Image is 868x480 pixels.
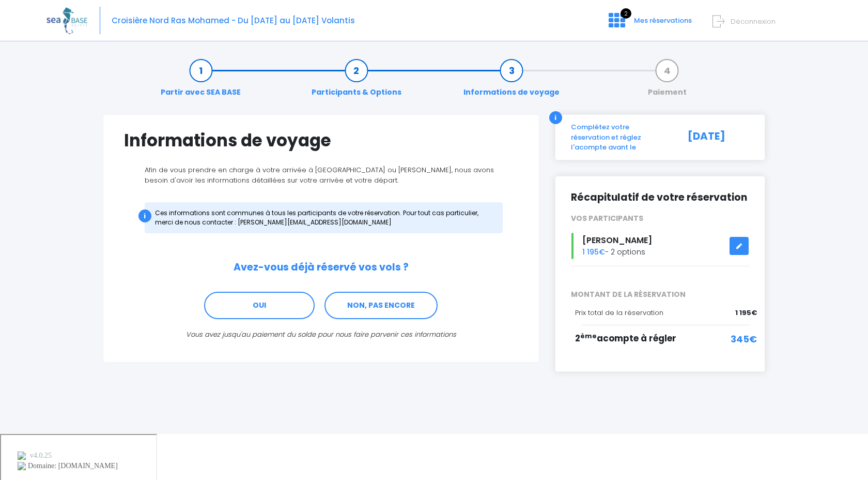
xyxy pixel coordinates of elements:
[204,292,315,320] a: OUI
[156,65,246,98] a: Partir avec SEA BASE
[112,15,355,26] span: Croisière Nord Ras Mohamed - Du [DATE] au [DATE] Volantis
[124,165,518,185] p: Afin de vous prendre en charge à votre arrivée à [GEOGRAPHIC_DATA] ou [PERSON_NAME], nous avons b...
[29,17,51,25] div: v 4.0.25
[53,61,80,68] div: Domaine
[458,65,565,98] a: Informations de voyage
[186,329,456,339] i: Vous avez jusqu'au paiement du solde pour nous faire parvenir ces informations
[563,233,757,259] div: - 2 options
[621,8,631,19] span: 2
[306,65,407,98] a: Participants & Options
[145,202,503,233] div: Ces informations sont communes à tous les participants de votre réservation. Pour tout cas partic...
[731,332,757,346] span: 345€
[600,19,698,29] a: 2 Mes réservations
[42,60,50,68] img: tab_domain_overview_orange.svg
[571,192,750,204] h2: Récapitulatif de votre réservation
[643,65,692,98] a: Paiement
[731,17,776,26] span: Déconnexion
[17,17,25,25] img: logo_orange.svg
[575,308,663,318] span: Prix total de la réservation
[563,122,676,153] div: Complétez votre réservation et réglez l'acompte avant le
[324,292,438,320] a: NON, PAS ENCORE
[138,209,151,222] div: i
[563,289,757,300] span: MONTANT DE LA RÉSERVATION
[124,130,518,151] h1: Informations de voyage
[634,16,692,25] span: Mes réservations
[549,111,562,124] div: i
[582,247,605,257] span: 1 195€
[676,122,757,153] div: [DATE]
[580,332,597,340] sup: ème
[129,61,158,68] div: Mots-clés
[27,27,117,35] div: Domaine: [DOMAIN_NAME]
[563,213,757,224] div: VOS PARTICIPANTS
[117,60,126,68] img: tab_keywords_by_traffic_grey.svg
[124,262,518,274] h2: Avez-vous déjà réservé vos vols ?
[582,234,652,246] span: [PERSON_NAME]
[17,27,25,35] img: website_grey.svg
[575,332,676,344] span: 2 acompte à régler
[735,308,757,318] span: 1 195€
